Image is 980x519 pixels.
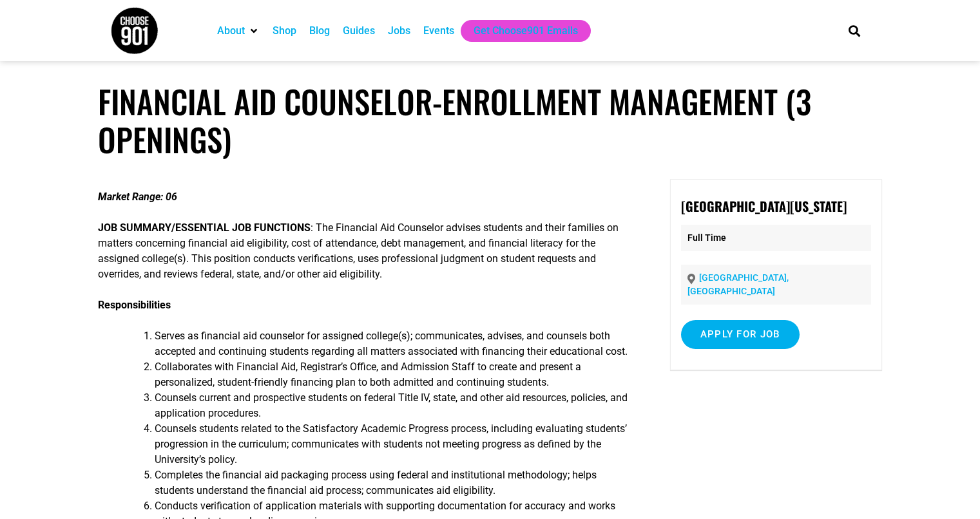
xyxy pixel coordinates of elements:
input: Apply for job [681,320,800,349]
div: About [211,20,266,42]
strong: Market Range: 06 [98,191,177,203]
a: Events [423,23,454,39]
strong: Responsibilities [98,299,171,311]
a: Shop [273,23,296,39]
strong: JOB SUMMARY/ESSENTIAL JOB FUNCTIONS [98,222,311,234]
li: Collaborates with Financial Aid, Registrar’s Office, and Admission Staff to create and present a ... [155,359,631,390]
li: Counsels students related to the Satisfactory Academic Progress process, including evaluating stu... [155,421,631,467]
strong: [GEOGRAPHIC_DATA][US_STATE] [681,196,847,216]
p: Full Time [681,225,871,251]
a: [GEOGRAPHIC_DATA], [GEOGRAPHIC_DATA] [687,272,789,296]
div: Search [843,20,865,41]
a: Jobs [388,23,410,39]
a: Get Choose901 Emails [474,23,578,39]
p: : The Financial Aid Counselor advises students and their families on matters concerning financial... [98,220,631,282]
li: Completes the financial aid packaging process using federal and institutional methodology; helps ... [155,467,631,498]
nav: Main nav [211,20,827,42]
h1: Financial Aid Counselor-Enrollment Management (3 Openings) [98,82,882,158]
li: Serves as financial aid counselor for assigned college(s); communicates, advises, and counsels bo... [155,328,631,359]
a: Guides [343,23,375,39]
a: About [217,23,245,39]
a: Blog [309,23,330,39]
li: Counsels current and prospective students on federal Title IV, state, and other aid resources, po... [155,390,631,421]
